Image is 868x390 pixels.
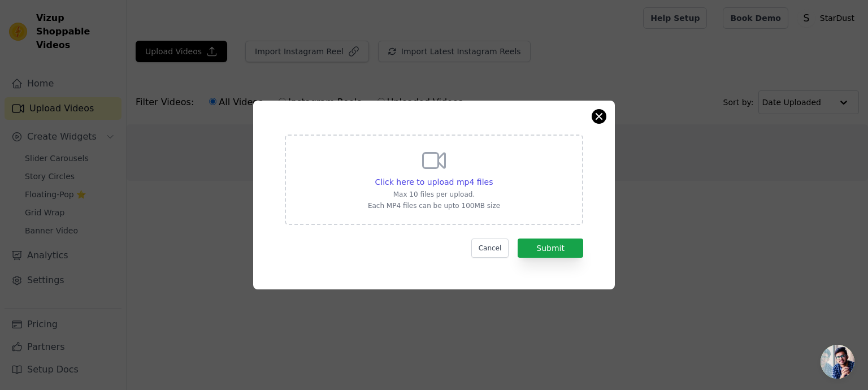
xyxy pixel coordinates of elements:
button: Cancel [471,239,509,258]
p: Max 10 files per upload. [368,190,500,199]
p: Each MP4 files can be upto 100MB size [368,201,500,210]
button: Submit [518,239,583,258]
span: Click here to upload mp4 files [375,177,493,187]
a: Open chat [821,345,854,379]
button: Close modal [592,110,606,123]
